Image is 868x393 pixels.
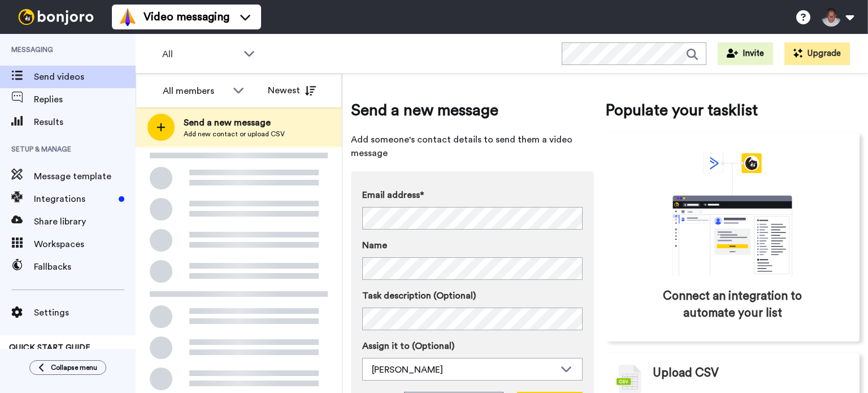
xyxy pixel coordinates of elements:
span: Connect an integration to automate your list [653,288,811,322]
span: Upload CSV [653,365,719,382]
span: Settings [34,306,136,319]
span: Workspaces [34,237,136,251]
span: Message template [34,170,136,183]
span: Add someone's contact details to send them a video message [351,133,594,160]
label: Assign it to (Optional) [362,339,583,353]
label: Email address* [362,188,583,202]
span: Replies [34,93,136,106]
button: Upgrade [784,42,850,65]
button: Collapse menu [29,360,106,375]
span: Integrations [34,192,114,206]
img: bj-logo-header-white.svg [14,9,98,25]
span: Name [362,239,387,252]
div: [PERSON_NAME] [372,363,555,377]
img: csv-grey.png [617,365,641,393]
label: Task description (Optional) [362,289,583,303]
span: Send a new message [184,116,285,129]
div: All members [163,84,227,98]
span: Fallbacks [34,260,136,274]
img: vm-color.svg [119,8,137,26]
button: Invite [718,42,773,65]
span: Video messaging [144,9,229,25]
span: Send videos [34,70,136,84]
span: Add new contact or upload CSV [184,129,285,139]
button: Newest [259,79,324,102]
div: animation [648,153,817,277]
span: Collapse menu [51,363,97,372]
span: Send a new message [351,99,594,122]
span: QUICK START GUIDE [9,344,90,352]
span: Populate your tasklist [605,99,860,122]
span: Results [34,115,136,129]
span: All [162,47,238,61]
span: Share library [34,215,136,228]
